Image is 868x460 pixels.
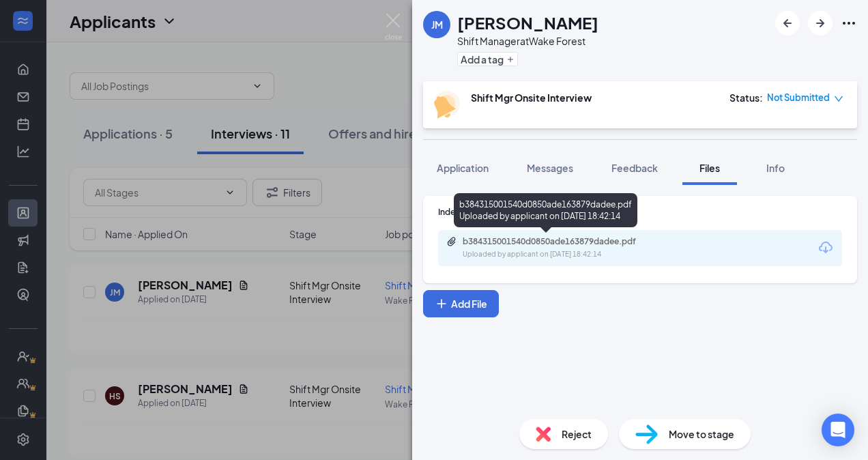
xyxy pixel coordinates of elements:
[527,162,573,174] span: Messages
[822,414,854,446] div: Open Intercom Messenger
[457,11,598,34] h1: [PERSON_NAME]
[423,290,499,317] button: Add FilePlus
[766,162,785,174] span: Info
[431,18,443,31] div: JM
[446,236,667,260] a: Paperclipb384315001540d0850ade163879dadee.pdfUploaded by applicant on [DATE] 18:42:14
[812,15,828,31] svg: ArrowRight
[841,15,857,31] svg: Ellipses
[471,91,592,104] b: Shift Mgr Onsite Interview
[463,236,654,247] div: b384315001540d0850ade163879dadee.pdf
[506,55,515,63] svg: Plus
[463,249,667,260] div: Uploaded by applicant on [DATE] 18:42:14
[834,94,843,104] span: down
[457,52,518,66] button: PlusAdd a tag
[562,427,592,442] span: Reject
[767,91,830,104] span: Not Submitted
[779,15,796,31] svg: ArrowLeftNew
[446,236,457,247] svg: Paperclip
[435,297,448,311] svg: Plus
[818,240,834,256] svg: Download
[438,206,842,218] div: Indeed Resume
[775,11,800,35] button: ArrowLeftNew
[454,193,637,227] div: b384315001540d0850ade163879dadee.pdf Uploaded by applicant on [DATE] 18:42:14
[669,427,734,442] span: Move to stage
[457,34,598,48] div: Shift Manager at Wake Forest
[437,162,489,174] span: Application
[729,91,763,104] div: Status :
[699,162,720,174] span: Files
[611,162,658,174] span: Feedback
[808,11,833,35] button: ArrowRight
